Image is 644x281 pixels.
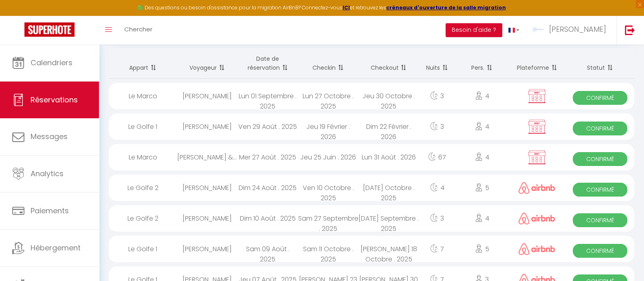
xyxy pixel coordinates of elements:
a: créneaux d'ouverture de la salle migration [386,4,506,11]
th: Sort by checkout [358,48,419,79]
span: Analytics [31,168,64,179]
iframe: Chat [609,244,638,275]
th: Sort by people [455,48,508,79]
a: ICI [343,4,350,11]
img: logout [625,25,635,35]
th: Sort by booking date [237,48,298,79]
img: ... [532,23,544,35]
th: Sort by guest [177,48,237,79]
button: Ouvrir le widget de chat LiveChat [7,3,31,28]
a: ... [PERSON_NAME] [525,16,616,44]
th: Sort by status [566,48,634,79]
span: Hébergement [31,243,81,253]
th: Sort by nights [419,48,455,79]
span: Messages [31,131,68,142]
span: [PERSON_NAME] [549,24,606,34]
img: Super Booking [24,22,75,37]
th: Sort by channel [508,48,566,79]
span: Calendriers [31,58,73,68]
a: Chercher [118,16,158,44]
span: Chercher [124,25,152,33]
span: Paiements [31,206,69,216]
button: Besoin d'aide ? [446,23,502,37]
th: Sort by rentals [109,48,177,79]
th: Sort by checkin [298,48,358,79]
span: Réservations [31,95,78,105]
